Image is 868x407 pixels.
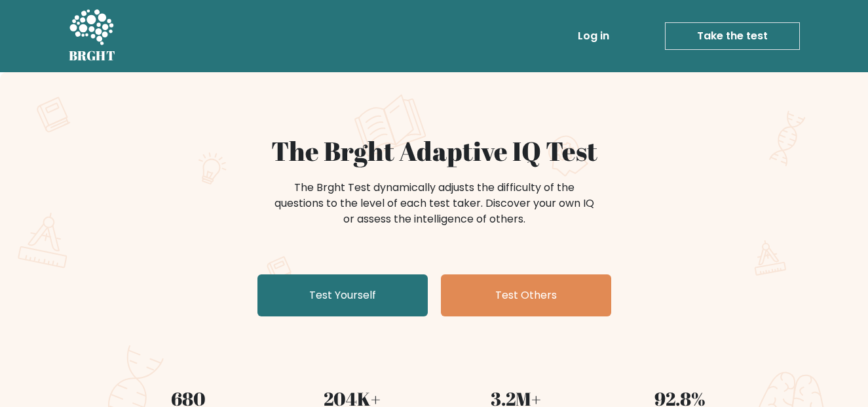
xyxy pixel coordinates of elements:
h1: The Brght Adaptive IQ Test [115,135,754,167]
a: BRGHT [69,5,116,67]
a: Log in [573,23,614,49]
div: The Brght Test dynamically adjusts the difficulty of the questions to the level of each test take... [271,180,598,227]
a: Take the test [665,22,800,50]
a: Test Yourself [257,274,428,316]
h5: BRGHT [69,48,116,64]
a: Test Others [441,274,611,316]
